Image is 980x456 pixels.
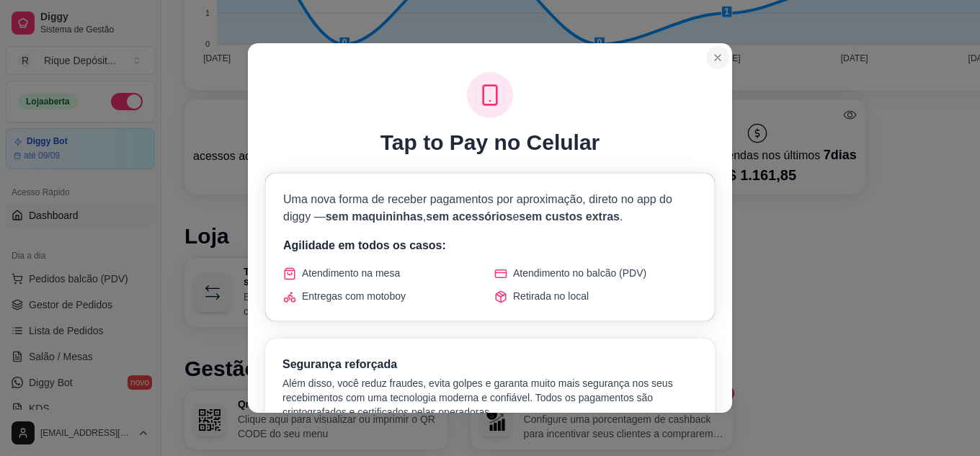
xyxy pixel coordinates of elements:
span: Atendimento no balcão (PDV) [513,266,646,280]
span: sem acessórios [426,210,512,223]
span: Entregas com motoboy [302,289,406,303]
span: Retirada no local [513,289,589,303]
span: sem maquininhas [326,210,423,223]
p: Agilidade em todos os casos: [283,237,697,254]
h3: Segurança reforçada [282,356,698,373]
span: sem custos extras [519,210,620,223]
p: Uma nova forma de receber pagamentos por aproximação, direto no app do diggy — , e . [283,191,697,225]
p: Além disso, você reduz fraudes, evita golpes e garanta muito mais segurança nos seus recebimentos... [282,376,698,419]
span: Atendimento na mesa [302,266,400,280]
h1: Tap to Pay no Celular [380,130,600,156]
button: Close [706,46,729,69]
